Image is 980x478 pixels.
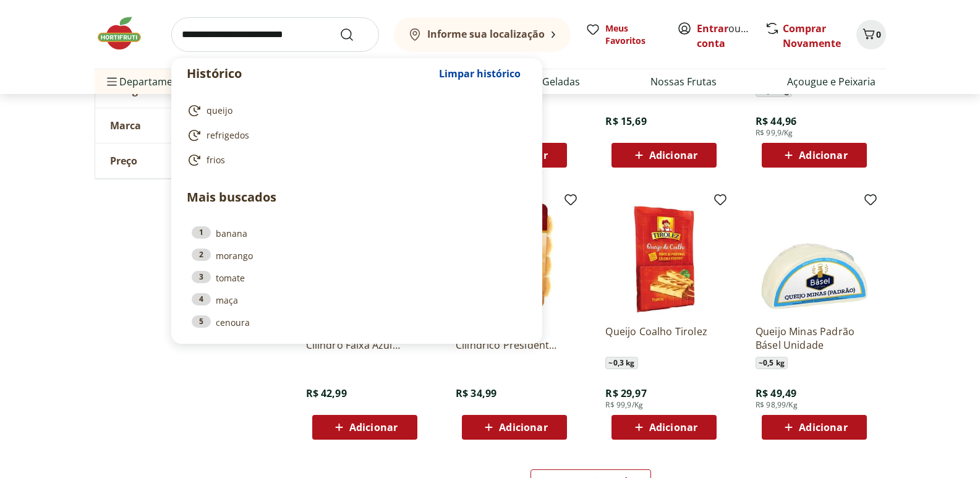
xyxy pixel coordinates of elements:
[104,67,119,96] button: Menu
[187,128,522,143] a: refrigedos
[192,315,211,328] div: 5
[697,21,752,51] span: ou
[650,74,717,89] a: Nossas Frutas
[312,415,417,440] button: Adicionar
[95,143,281,178] button: Preço
[697,22,765,50] a: Criar conta
[192,293,522,307] a: 4maça
[697,22,728,35] a: Entrar
[207,129,249,142] span: refrigedos
[95,15,156,52] img: Hortifruti
[394,17,571,52] button: Informe sua localização
[110,155,137,167] span: Preço
[192,315,522,329] a: 5cenoura
[427,27,545,41] b: Informe sua localização
[462,415,567,440] button: Adicionar
[605,197,723,315] img: Queijo Coalho Tirolez
[192,271,211,283] div: 3
[586,22,662,47] a: Meus Favoritos
[611,415,717,440] button: Adicionar
[605,325,723,352] a: Queijo Coalho Tirolez
[762,415,867,440] button: Adicionar
[192,226,522,240] a: 1banana
[756,325,873,352] a: Queijo Minas Padrão Básel Unidade
[171,17,379,52] input: search
[207,105,232,117] span: queijo
[306,386,347,400] span: R$ 42,99
[756,114,796,128] span: R$ 44,96
[192,249,522,262] a: 2morango
[783,22,841,50] a: Comprar Novamente
[762,143,867,168] button: Adicionar
[756,197,873,315] img: Queijo Minas Padrão Básel Unidade
[187,65,433,82] p: Histórico
[605,400,643,410] span: R$ 99,9/Kg
[192,249,211,261] div: 2
[756,400,798,410] span: R$ 98,99/Kg
[192,293,211,305] div: 4
[605,22,662,47] span: Meus Favoritos
[349,422,398,432] span: Adicionar
[439,69,521,79] span: Limpar histórico
[192,271,522,284] a: 3tomate
[207,154,225,166] span: frios
[187,188,527,207] p: Mais buscados
[339,27,369,42] button: Submit Search
[187,103,522,118] a: queijo
[756,357,788,369] span: ~ 0,5 kg
[876,28,881,40] span: 0
[799,150,847,160] span: Adicionar
[187,153,522,168] a: frios
[756,128,793,138] span: R$ 99,9/Kg
[856,20,886,49] button: Carrinho
[95,108,281,143] button: Marca
[605,386,646,400] span: R$ 29,97
[799,422,847,432] span: Adicionar
[756,386,796,400] span: R$ 49,49
[499,422,547,432] span: Adicionar
[104,67,194,96] span: Departamentos
[611,143,717,168] button: Adicionar
[605,357,637,369] span: ~ 0,3 kg
[433,59,527,88] button: Limpar histórico
[192,226,211,239] div: 1
[649,150,697,160] span: Adicionar
[456,386,496,400] span: R$ 34,99
[787,74,876,89] a: Açougue e Peixaria
[649,422,697,432] span: Adicionar
[605,114,646,128] span: R$ 15,69
[110,119,141,132] span: Marca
